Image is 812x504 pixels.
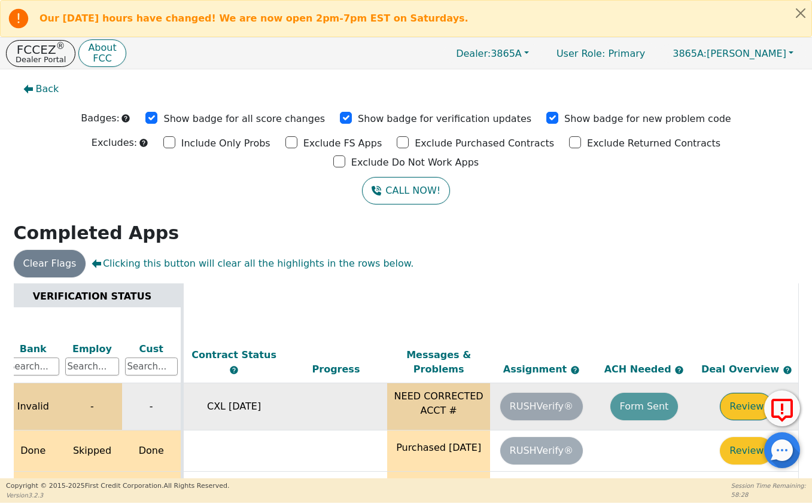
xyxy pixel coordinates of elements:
[6,491,229,500] p: Version 3.2.3
[122,383,182,430] td: -
[731,481,806,490] p: Session Time Remaining:
[191,349,276,361] span: Contract Status
[673,48,707,59] span: 3865A:
[545,42,657,65] a: User Role: Primary
[731,490,806,499] p: 58:28
[7,342,60,356] div: Bank
[303,136,382,151] p: Exclude FS Apps
[415,136,554,151] p: Exclude Purchased Contracts
[39,13,469,24] b: Our [DATE] hours have changed! We are now open 2pm-7pm EST on Saturdays.
[6,481,229,491] p: Copyright © 2015- 2025 First Credit Corporation.
[7,358,60,375] input: Search...
[81,111,120,126] p: Badges:
[182,383,285,430] td: CXL [DATE]
[604,364,675,375] span: ACH Needed
[587,136,720,151] p: Exclude Returned Contracts
[2,383,62,430] td: Invalid
[288,362,385,377] div: Progress
[503,364,570,375] span: Assignment
[390,389,487,418] p: NEED CORRECTED ACCT #
[65,358,119,375] input: Search...
[62,383,122,430] td: -
[125,358,178,375] input: Search...
[443,44,542,63] button: Dealer:3865A
[660,44,806,63] button: 3865A:[PERSON_NAME]
[36,82,59,96] span: Back
[720,437,773,465] button: Review
[88,43,116,53] p: About
[92,256,413,271] span: Clicking this button will clear all the highlights in the rows below.
[673,48,786,59] span: [PERSON_NAME]
[790,1,811,25] button: Close alert
[351,155,479,170] p: Exclude Do Not Work Apps
[701,364,792,375] span: Deal Overview
[14,222,180,243] strong: Completed Apps
[78,39,126,68] button: AboutFCC
[16,44,66,56] p: FCCEZ
[390,441,487,455] p: Purchased [DATE]
[88,54,116,63] p: FCC
[358,112,531,126] p: Show badge for verification updates
[564,112,731,126] p: Show badge for new problem code
[764,390,800,426] button: Report Error to FCC
[390,348,487,377] div: Messages & Problems
[720,393,773,420] button: Review
[14,250,86,277] button: Clear Flags
[7,289,178,303] div: VERIFICATION STATUS
[14,75,69,103] button: Back
[92,136,137,150] p: Excludes:
[125,342,178,356] div: Cust
[545,42,657,65] p: Primary
[2,430,62,472] td: Done
[62,430,122,472] td: Skipped
[556,48,605,59] span: User Role :
[163,112,325,126] p: Show badge for all score changes
[56,41,65,51] sup: ®
[181,136,270,151] p: Include Only Probs
[362,177,450,204] button: CALL NOW!
[122,430,182,472] td: Done
[456,48,491,59] span: Dealer:
[65,342,119,356] div: Employ
[16,56,66,63] p: Dealer Portal
[6,40,75,67] button: FCCEZ®Dealer Portal
[163,482,229,490] span: All Rights Reserved.
[456,48,522,59] span: 3865A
